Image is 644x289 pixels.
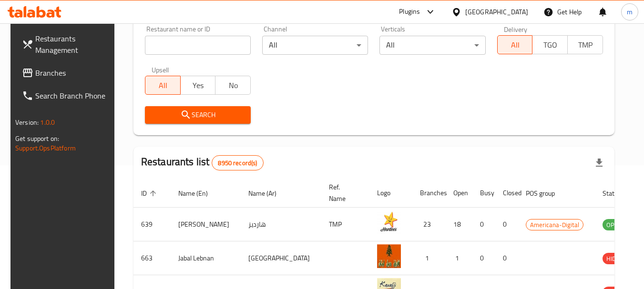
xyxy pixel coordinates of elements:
[149,79,177,92] span: All
[495,179,518,208] th: Closed
[145,76,181,95] button: All
[14,84,118,107] a: Search Branch Phone
[567,35,603,54] button: TMP
[465,7,528,17] div: [GEOGRAPHIC_DATA]
[14,27,118,61] a: Restaurants Management
[133,241,171,275] td: 663
[180,76,216,95] button: Yes
[248,188,289,199] span: Name (Ar)
[504,26,528,32] label: Delivery
[35,67,111,79] span: Branches
[145,36,251,55] input: Search for restaurant name or ID..
[603,253,631,264] div: HIDDEN
[603,253,631,264] span: HIDDEN
[501,38,529,52] span: All
[446,179,472,208] th: Open
[35,33,111,56] span: Restaurants Management
[446,208,472,241] td: 18
[15,142,76,154] a: Support.OpsPlatform
[495,241,518,275] td: 0
[377,210,401,234] img: Hardee's
[14,61,118,84] a: Branches
[145,106,251,124] button: Search
[526,188,567,199] span: POS group
[532,35,568,54] button: TGO
[141,188,159,199] span: ID
[472,179,495,208] th: Busy
[15,132,59,145] span: Get support on:
[588,151,611,174] div: Export file
[321,208,369,241] td: TMP
[153,109,243,121] span: Search
[495,208,518,241] td: 0
[572,38,599,52] span: TMP
[212,159,263,168] span: 8950 record(s)
[171,241,241,275] td: Jabal Lebnan
[526,219,583,230] span: Americana-Digital
[412,179,446,208] th: Branches
[369,179,412,208] th: Logo
[184,79,212,92] span: Yes
[329,181,358,204] span: Ref. Name
[40,116,55,129] span: 1.0.0
[241,241,321,275] td: [GEOGRAPHIC_DATA]
[215,76,251,95] button: No
[262,36,368,55] div: All
[603,188,634,199] span: Status
[377,244,401,268] img: Jabal Lebnan
[241,208,321,241] td: هارديز
[412,208,446,241] td: 23
[133,208,171,241] td: 639
[603,219,626,230] span: OPEN
[212,155,263,170] div: Total records count
[536,38,564,52] span: TGO
[472,241,495,275] td: 0
[379,36,485,55] div: All
[399,6,420,18] div: Plugins
[152,66,169,73] label: Upsell
[178,188,220,199] span: Name (En)
[412,241,446,275] td: 1
[446,241,472,275] td: 1
[627,7,633,17] span: m
[497,35,533,54] button: All
[219,79,247,92] span: No
[472,208,495,241] td: 0
[35,90,111,101] span: Search Branch Phone
[15,116,39,129] span: Version:
[141,155,264,170] h2: Restaurants list
[171,208,241,241] td: [PERSON_NAME]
